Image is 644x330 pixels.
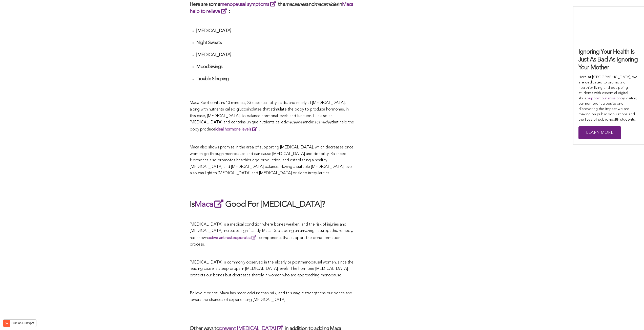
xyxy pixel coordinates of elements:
span: macamides [311,120,331,124]
a: Maca help to relieve [190,2,354,14]
span: macaenes [286,120,304,124]
span: Maca also shows promise in the area of supporting [MEDICAL_DATA], which decreases once women go t... [190,145,354,175]
h4: [MEDICAL_DATA] [196,52,354,58]
h4: Night Sweats [196,40,354,46]
h4: [MEDICAL_DATA] [196,28,354,34]
button: Built on HubSpot [3,319,36,327]
h4: Mood Swings [196,64,354,70]
em: macamides [314,2,338,7]
iframe: Chat Widget [619,306,644,330]
a: menopausal symptoms [220,2,278,7]
a: Learn More [578,126,621,140]
span: [MEDICAL_DATA] is commonly observed in the elderly or postmenopausal women, since the leading cau... [190,260,354,277]
span: Believe it or not, Maca has more calcium than milk, and this way, it strengthens our bones and lo... [190,291,352,302]
h3: Here are some the and in : [190,1,354,15]
a: ideal hormone levels [215,127,259,131]
span: [MEDICAL_DATA] is a medical condition where bones weaken, and the risk of injuries and [MEDICAL_D... [190,223,353,247]
a: Maca [195,201,225,209]
label: Built on HubSpot [9,320,36,326]
img: HubSpot sprocket logo [3,320,9,326]
span: and [304,120,311,124]
a: active anti-osteoporotic [208,236,258,240]
h2: Is Good For [MEDICAL_DATA]? [190,199,354,210]
strong: . [215,127,260,131]
span: that help the body produce [190,120,354,131]
h4: Trouble Sleeping [196,76,354,82]
em: macaenes [285,2,306,7]
span: Maca Root contains 10 minerals, 23 essential fatty acids, and nearly all [MEDICAL_DATA], along wi... [190,101,349,124]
